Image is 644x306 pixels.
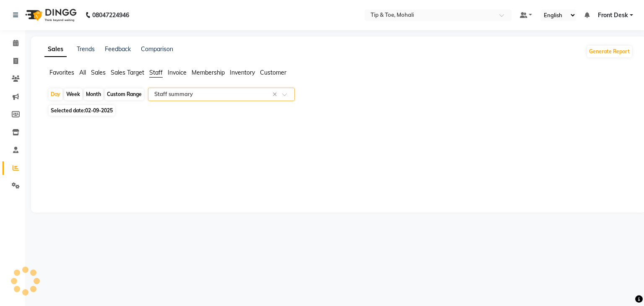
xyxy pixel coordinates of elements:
[77,45,95,53] a: Trends
[111,69,144,76] span: Sales Target
[105,45,131,53] a: Feedback
[149,69,163,76] span: Staff
[105,88,144,100] div: Custom Range
[230,69,255,76] span: Inventory
[587,46,632,57] button: Generate Report
[84,88,103,100] div: Month
[49,88,62,100] div: Day
[91,69,106,76] span: Sales
[168,69,187,76] span: Invoice
[85,107,113,114] span: 02-09-2025
[260,69,286,76] span: Customer
[598,11,628,20] span: Front Desk
[79,69,86,76] span: All
[273,90,280,99] span: Clear all
[49,105,115,116] span: Selected date:
[64,88,82,100] div: Week
[44,42,67,57] a: Sales
[21,3,79,27] img: logo
[49,69,74,76] span: Favorites
[141,45,173,53] a: Comparison
[92,3,129,27] b: 08047224946
[192,69,225,76] span: Membership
